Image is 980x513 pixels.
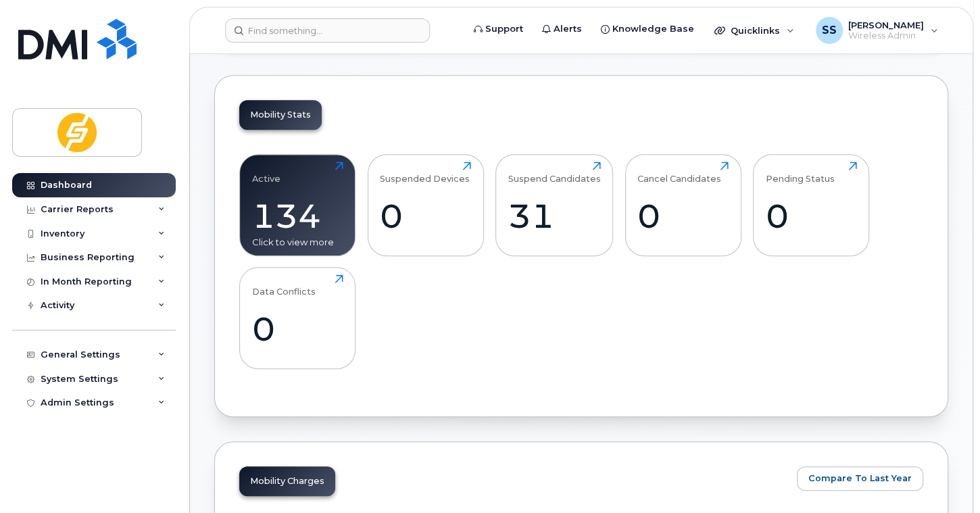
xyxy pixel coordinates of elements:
button: Compare To Last Year [797,466,923,491]
div: 0 [380,196,471,236]
div: 0 [637,196,729,236]
span: Quicklinks [731,25,780,36]
a: Data Conflicts0 [252,274,343,361]
div: 0 [252,309,343,349]
div: Stefan Suba [806,17,948,44]
a: Suspend Candidates31 [508,162,601,248]
div: Suspended Devices [380,162,470,184]
a: Pending Status0 [766,162,857,248]
span: Knowledge Base [612,22,694,36]
div: Data Conflicts [252,274,316,297]
span: Support [485,22,523,36]
div: 134 [252,196,343,236]
a: Support [464,16,533,43]
a: Knowledge Base [591,16,704,43]
div: Suspend Candidates [508,162,601,184]
span: Compare To Last Year [808,472,912,485]
div: Quicklinks [705,17,804,44]
input: Find something... [225,18,430,43]
div: Pending Status [766,162,835,184]
span: Alerts [554,22,582,36]
span: Wireless Admin [848,30,924,41]
a: Suspended Devices0 [380,162,471,248]
div: Click to view more [252,236,343,249]
div: Active [252,162,280,184]
div: 31 [508,196,601,236]
span: [PERSON_NAME] [848,20,924,30]
span: SS [822,22,837,39]
a: Active134Click to view more [252,162,343,248]
div: 0 [766,196,857,236]
a: Cancel Candidates0 [637,162,729,248]
div: Cancel Candidates [637,162,721,184]
a: Alerts [533,16,591,43]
